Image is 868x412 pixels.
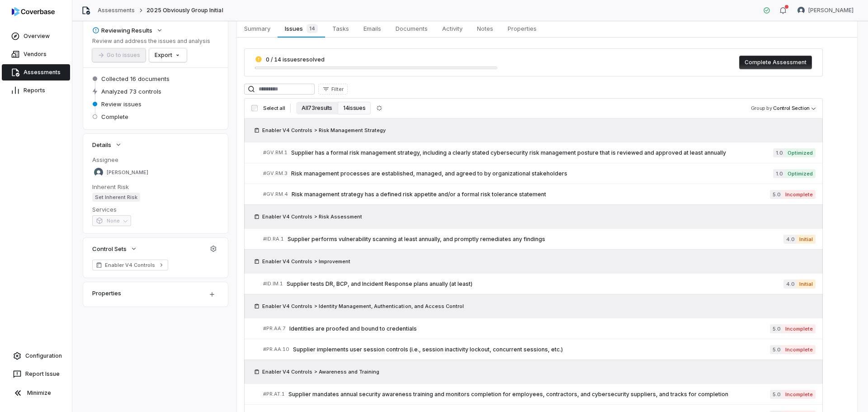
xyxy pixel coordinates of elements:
[262,368,379,375] span: Enabler V4 Controls > Awareness and Training
[149,48,187,62] button: Export
[90,241,140,257] button: Control Sets
[288,391,770,398] span: Supplier mandates annual security awareness training and monitors completion for employees, contr...
[12,7,55,16] img: logo-D7KZi-bG.svg
[783,345,816,354] span: Incomplete
[751,105,772,111] span: Group by
[773,148,785,157] span: 1.0
[92,183,219,191] dt: Inherent Risk
[292,191,770,198] span: Risk management strategy has a defined risk appetite and/or a formal risk tolerance statement
[90,22,166,38] button: Reviewing Results
[263,105,285,112] span: Select all
[101,100,142,108] span: Review issues
[291,149,773,156] span: Supplier has a formal risk management strategy, including a clearly stated cybersecurity risk man...
[2,28,70,44] a: Overview
[101,113,128,121] span: Complete
[307,24,318,33] span: 14
[92,156,219,164] dt: Assignee
[504,23,540,34] span: Properties
[263,163,816,184] a: #GV.RM.3Risk management processes are established, managed, and agreed to by organizational stake...
[263,229,816,249] a: #ID.RA.1Supplier performs vulnerability scanning at least annually, and promptly remediates any f...
[101,87,161,95] span: Analyzed 73 controls
[146,7,223,14] span: 2025 Obviously Group Initial
[263,142,816,163] a: #GV.RM.1Supplier has a formal risk management strategy, including a clearly stated cybersecurity ...
[473,23,497,34] span: Notes
[263,280,283,287] span: # ID.IM.1
[783,190,816,199] span: Incomplete
[92,205,219,213] dt: Services
[92,193,140,202] span: Set Inherent Risk
[773,169,785,178] span: 1.0
[107,169,148,176] span: [PERSON_NAME]
[329,23,353,34] span: Tasks
[770,190,783,199] span: 5.0
[289,325,770,332] span: Identities are proofed and bound to credentials
[263,170,288,177] span: # GV.RM.3
[4,348,68,364] a: Configuration
[783,390,816,399] span: Incomplete
[251,105,258,111] input: Select all
[98,7,135,14] a: Assessments
[392,23,431,34] span: Documents
[263,184,816,204] a: #GV.RM.4Risk management strategy has a defined risk appetite and/or a formal risk tolerance state...
[288,236,783,243] span: Supplier performs vulnerability scanning at least annually, and promptly remediates any findings
[92,141,111,149] span: Details
[792,4,859,17] button: Melanie Lorent avatar[PERSON_NAME]
[101,75,170,83] span: Collected 16 documents
[92,260,168,270] a: Enabler V4 Controls
[262,303,464,310] span: Enabler V4 Controls > Identity Management, Authentication, and Access Control
[785,169,816,178] span: Optimized
[770,345,783,354] span: 5.0
[770,324,783,333] span: 5.0
[90,137,125,153] button: Details
[331,86,344,93] span: Filter
[797,279,816,289] span: Initial
[262,127,386,134] span: Enabler V4 Controls > Risk Management Strategy
[266,56,325,63] span: 0 / 14 issues resolved
[770,390,783,399] span: 5.0
[263,149,288,156] span: # GV.RM.1
[92,245,127,253] span: Control Sets
[262,213,362,220] span: Enabler V4 Controls > Risk Assessment
[105,261,156,269] span: Enabler V4 Controls
[263,236,284,242] span: # ID.RA.1
[783,279,797,289] span: 4.0
[739,56,812,69] button: Complete Assessment
[2,64,70,81] a: Assessments
[439,23,466,34] span: Activity
[262,258,350,265] span: Enabler V4 Controls > Improvement
[281,22,321,35] span: Issues
[263,191,288,198] span: # GV.RM.4
[287,280,783,288] span: Supplier tests DR, BCP, and Incident Response plans anually (at least)
[263,384,816,404] a: #PR.AT.1Supplier mandates annual security awareness training and monitors completion for employee...
[263,346,289,353] span: # PR.AA.10
[2,82,70,99] a: Reports
[797,7,805,14] img: Melanie Lorent avatar
[783,235,797,244] span: 4.0
[785,148,816,157] span: Optimized
[4,384,68,402] button: Minimize
[263,391,285,398] span: # PR.AT.1
[2,46,70,62] a: Vendors
[296,102,338,114] button: All 73 results
[797,235,816,244] span: Initial
[318,84,348,95] button: Filter
[4,366,68,382] button: Report Issue
[263,274,816,294] a: #ID.IM.1Supplier tests DR, BCP, and Incident Response plans anually (at least)4.0Initial
[338,102,371,114] button: 14 issues
[263,318,816,339] a: #PR.AA.7Identities are proofed and bound to credentials5.0Incomplete
[808,7,854,14] span: [PERSON_NAME]
[263,325,286,332] span: # PR.AA.7
[783,324,816,333] span: Incomplete
[263,339,816,360] a: #PR.AA.10Supplier implements user session controls (i.e., session inactivity lockout, concurrent ...
[291,170,773,177] span: Risk management processes are established, managed, and agreed to by organizational stakeholders
[92,38,210,45] p: Review and address the issues and analysis
[94,168,103,177] img: Melanie Lorent avatar
[241,23,274,34] span: Summary
[360,23,385,34] span: Emails
[92,26,152,34] div: Reviewing Results
[293,346,770,353] span: Supplier implements user session controls (i.e., session inactivity lockout, concurrent sessions,...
